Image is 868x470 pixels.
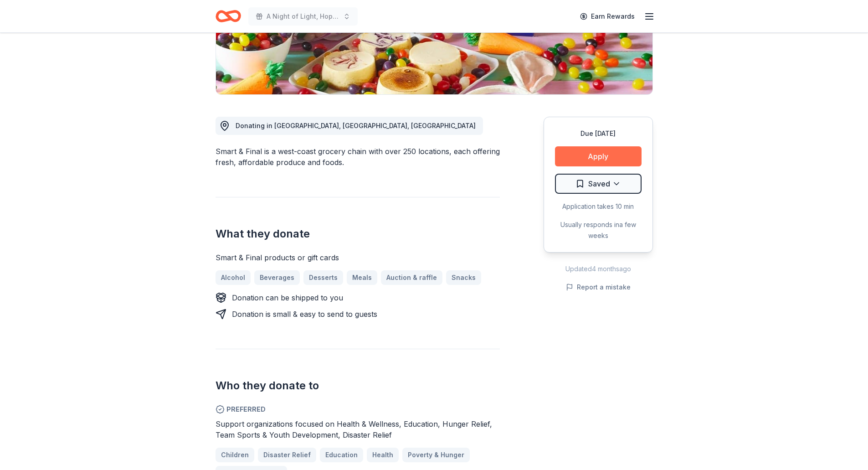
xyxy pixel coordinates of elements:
[408,449,464,460] span: Poverty & Hunger
[566,282,631,293] button: Report a mistake
[303,270,343,285] a: Desserts
[555,201,642,212] div: Application takes 10 min
[320,448,363,462] a: Education
[555,128,642,139] div: Due [DATE]
[575,8,640,25] a: Earn Rewards
[555,146,642,166] button: Apply
[544,263,653,274] div: Updated 4 months ago
[216,5,241,27] a: Home
[555,219,642,241] div: Usually responds in a few weeks
[381,270,442,285] a: Auction & raffle
[254,270,300,285] a: Beverages
[555,174,642,194] button: Saved
[221,449,249,460] span: Children
[267,11,339,22] span: A Night of Light, Hope, and Legacy Gala 2026
[347,270,377,285] a: Meals
[216,378,500,393] h2: Who they donate to
[216,146,500,168] div: Smart & Final is a west-coast grocery chain with over 250 locations, each offering fresh, afforda...
[258,448,316,462] a: Disaster Relief
[232,292,343,303] div: Donation can be shipped to you
[216,227,500,241] h2: What they donate
[216,270,251,285] a: Alcohol
[325,449,358,460] span: Education
[216,419,492,439] span: Support organizations focused on Health & Wellness, Education, Hunger Relief, Team Sports & Youth...
[232,309,377,320] div: Donation is small & easy to send to guests
[263,449,311,460] span: Disaster Relief
[446,270,481,285] a: Snacks
[588,178,610,190] span: Saved
[236,122,476,129] span: Donating in [GEOGRAPHIC_DATA], [GEOGRAPHIC_DATA], [GEOGRAPHIC_DATA]
[402,448,470,462] a: Poverty & Hunger
[372,449,393,460] span: Health
[216,404,500,415] span: Preferred
[367,448,399,462] a: Health
[248,7,358,26] button: A Night of Light, Hope, and Legacy Gala 2026
[216,252,500,263] div: Smart & Final products or gift cards
[216,448,254,462] a: Children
